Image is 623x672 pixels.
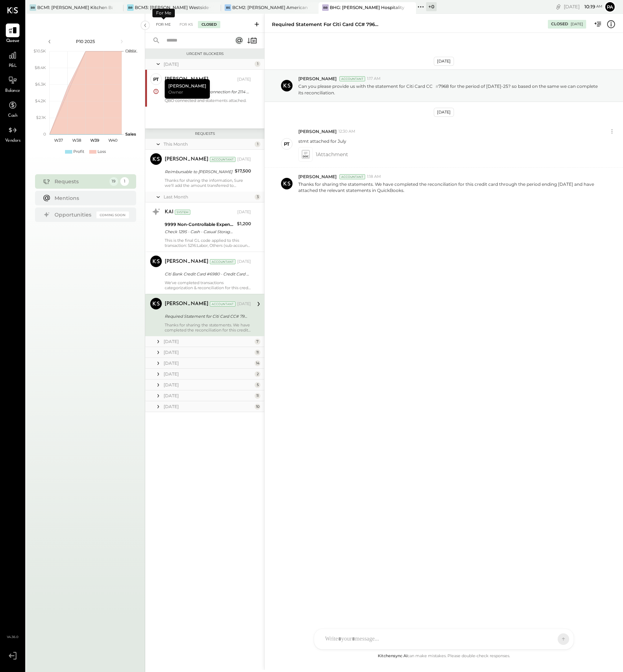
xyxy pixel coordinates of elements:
text: W40 [108,138,117,143]
a: Cash [0,98,25,119]
span: 1:17 AM [367,76,381,82]
div: BCM3: [PERSON_NAME] Westside Grill [135,4,210,10]
div: BHG: [PERSON_NAME] Hospitality Group, LLC [330,4,405,10]
div: [DATE] [164,338,253,344]
div: Thanks for sharing the statements. We have completed the reconciliation for this credit card thro... [165,322,251,333]
div: [DATE] [164,349,253,355]
span: Balance [5,88,20,94]
text: 0 [43,132,46,137]
span: Owner [168,89,183,95]
div: $17,500 [235,167,251,175]
div: BCM2: [PERSON_NAME] American Cooking [232,4,308,10]
div: [PERSON_NAME] [165,79,210,99]
div: BR [127,4,134,11]
div: [PERSON_NAME] [165,258,208,265]
div: [PERSON_NAME] [165,156,208,163]
span: Vendors [5,138,21,144]
div: Requests [149,131,261,136]
button: Pa [604,1,616,13]
div: 10 [255,404,260,410]
div: $1,200 [237,220,251,227]
div: [DATE] [164,382,253,388]
div: Check 1295 - Cash - Casual Storage Labor [165,228,235,235]
span: [PERSON_NAME] [298,128,337,134]
div: We've completed transactions categorization & reconciliation for this credit card till the period... [165,280,251,290]
div: [DATE] [164,393,253,399]
div: copy link [555,3,562,10]
div: System [175,210,190,215]
div: 11 [255,350,260,355]
div: Mentions [55,194,125,202]
div: KAI [165,209,173,216]
div: [DATE] [434,108,454,117]
div: For Me [152,21,174,28]
span: Cash [8,113,17,119]
div: 1 [255,61,260,67]
span: [PERSON_NAME] [298,174,337,180]
div: [DATE] [237,157,251,162]
div: 5 [255,382,260,388]
div: This Month [164,141,253,147]
div: [PERSON_NAME] [165,76,208,83]
span: [PERSON_NAME] [298,76,337,82]
div: [DATE] [564,3,602,10]
a: Balance [0,73,25,94]
div: + 0 [426,2,437,11]
div: For KS [176,21,196,28]
text: W37 [54,138,63,143]
div: Loss [98,149,106,155]
div: [DATE] [164,371,253,377]
text: Sales [125,132,136,137]
p: stmt attached for July [298,138,346,144]
div: [DATE] [571,22,583,27]
div: QBO connected and statements attached. [165,98,251,103]
div: Urgent Blockers [149,51,261,56]
div: 3 [255,194,260,200]
div: Accountant [339,76,365,81]
div: Closed [551,21,568,27]
text: W38 [72,138,81,143]
div: Required Statement for Citi Card CC# 7968 for the period of [DATE]-25. [272,21,380,28]
div: 19 [109,177,118,186]
div: [DATE] [237,301,251,307]
div: Reimbursable to [PERSON_NAME] [165,168,233,175]
text: $8.4K [35,65,46,70]
div: [PERSON_NAME] [165,300,208,308]
div: For Me [152,9,175,17]
p: Thanks for sharing the statements. We have completed the reconciliation for this credit card thro... [298,181,601,193]
span: 1:18 AM [367,174,381,180]
text: $10.5K [34,48,46,53]
div: BS [225,4,231,11]
span: P&L [9,63,17,69]
div: [DATE] [237,259,251,265]
a: P&L [0,48,25,69]
div: Accountant [210,259,235,264]
div: [DATE] [164,61,253,67]
div: Citi Bank Credit Card #6980 - Credit Card Statement [165,270,249,278]
div: Last Month [164,194,253,200]
div: [DATE] [164,403,253,410]
div: 11 [255,393,260,399]
div: PT [153,76,159,83]
div: 9999 Non-Controllable Expenses:To Be Classified P&L [165,221,235,228]
div: 7 [255,339,260,344]
div: Closed [198,21,220,28]
div: BR [30,4,36,11]
div: PT [284,141,290,147]
span: 12:30 AM [338,129,355,134]
div: Accountant [339,174,365,179]
p: Can you please provide us with the statement for Citi Card CC 7968 for the period of [DATE]-25? s... [298,83,601,96]
div: [DATE] [237,209,251,215]
div: BB [322,4,329,11]
div: 1 [255,141,260,147]
div: Thanks for sharing the information, Sure we'll add the amount transferred to Huntington at "Hunti... [165,178,251,188]
div: Required Statement for Citi Card CC# 7968 for the period of [DATE]-25. [165,313,249,320]
span: 1 Attachment [316,147,348,162]
div: [DATE] [164,360,253,366]
div: Requests [55,178,106,185]
div: Accountant [210,157,235,162]
div: BCM1: [PERSON_NAME] Kitchen Bar Market [37,4,113,10]
text: OPEX [125,48,137,53]
span: Queue [6,38,20,44]
div: [DATE] [434,57,454,66]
